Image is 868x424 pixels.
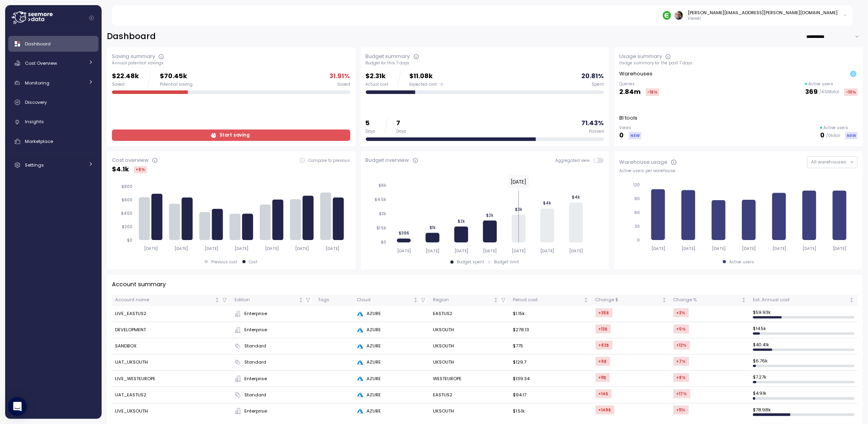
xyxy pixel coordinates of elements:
div: Change $ [596,296,660,304]
tspan: [DATE] [425,248,439,253]
div: Edition [234,296,297,304]
div: [PERSON_NAME][EMAIL_ADDRESS][PERSON_NAME][DOMAIN_NAME] [688,9,838,16]
tspan: $6k [378,183,386,188]
tspan: [DATE] [712,246,726,251]
div: Change % [673,296,740,304]
div: AZURE [357,343,427,350]
td: $ 14.5k [750,322,858,338]
div: Active users per warehouse [619,168,858,174]
p: Account summary [112,280,166,289]
tspan: $0 [381,240,386,245]
th: Account nameNot sorted [112,295,232,306]
p: Active users [809,81,834,87]
td: UAT_EASTUS2 [112,387,232,403]
div: Budget summary [366,53,410,60]
tspan: $4.5k [374,197,386,202]
div: AZURE [357,392,427,399]
tspan: [DATE] [569,248,583,253]
span: Enterprise [244,408,267,415]
p: Active users [824,125,849,131]
div: Not sorted [493,297,499,303]
div: +35 $ [596,308,613,317]
th: Change %Not sorted [670,295,750,306]
div: Saved [112,82,139,87]
td: $ 4.91k [750,387,858,403]
div: +12 % [673,341,690,350]
p: / 4.12k total [819,89,839,95]
div: -16 % [646,88,659,96]
div: Usage summary [619,53,662,60]
tspan: $1.5k [376,225,386,231]
td: $ 7.27k [750,371,858,387]
tspan: [DATE] [803,246,817,251]
a: Cost Overview [8,55,98,71]
span: Settings [25,162,44,168]
tspan: [DATE] [205,246,219,251]
tspan: 0 [637,238,640,243]
th: Est. Annual costNot sorted [750,295,858,306]
div: Not sorted [413,297,418,303]
div: Not sorted [849,297,855,303]
p: Warehouses [619,70,652,78]
td: $ 59.93k [750,306,858,322]
div: Spent [592,82,604,87]
tspan: $800 [121,184,132,189]
td: EASTUS2 [430,306,510,322]
div: AZURE [357,310,427,317]
div: Warehouse usage [619,158,668,166]
tspan: [DATE] [454,248,468,253]
tspan: [DATE] [483,248,497,253]
tspan: [DATE] [326,246,340,251]
p: 7 [397,118,407,129]
p: $ 4.1k [112,164,129,175]
div: +8 % [673,373,689,382]
p: 369 [805,87,818,98]
span: Cost Overview [25,60,57,66]
a: Start saving [112,129,350,141]
p: 5 [366,118,376,129]
tspan: [DATE] [743,246,756,251]
div: Not sorted [298,297,304,303]
div: Est. Annual cost [753,296,848,304]
td: DEVELOPMENT [112,322,232,338]
p: 2.84m [619,87,641,98]
span: Discovery [25,99,47,105]
div: +17 % [673,389,690,398]
div: Cost [249,259,257,265]
tspan: [DATE] [652,246,666,251]
p: $70.45k [160,71,193,82]
tspan: 60 [635,210,640,215]
div: NEW [629,132,641,139]
tspan: $400 [121,211,132,216]
div: Cost overview [112,156,149,164]
div: +3 % [673,308,689,317]
div: Budget limit [494,259,519,265]
span: Expected cost [410,82,437,87]
tspan: [DATE] [397,248,410,253]
tspan: 90 [635,196,640,201]
p: Viewer [688,16,838,21]
div: Budget spent [457,259,484,265]
tspan: [DATE] [144,246,158,251]
tspan: 30 [635,224,640,229]
div: Period cost [513,296,582,304]
p: $22.48k [112,71,139,82]
th: Change $Not sorted [592,295,670,306]
p: 0 [619,130,624,141]
div: Active users [729,259,754,265]
td: LIVE_WESTEUROPE [112,371,232,387]
tspan: [DATE] [235,246,249,251]
button: Collapse navigation [87,15,96,21]
div: Tags [318,296,351,304]
div: AZURE [357,326,427,334]
tspan: [DATE] [512,248,526,253]
td: EASTUS2 [430,387,510,403]
td: $ 6.76k [750,355,858,371]
span: Aggregated view [556,158,594,163]
td: $94.17 [510,387,592,403]
div: Saving summary [112,53,155,60]
th: CloudNot sorted [354,295,429,306]
div: +5 % [673,325,689,334]
button: All warehouses [807,156,858,168]
div: +149 $ [596,405,615,415]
